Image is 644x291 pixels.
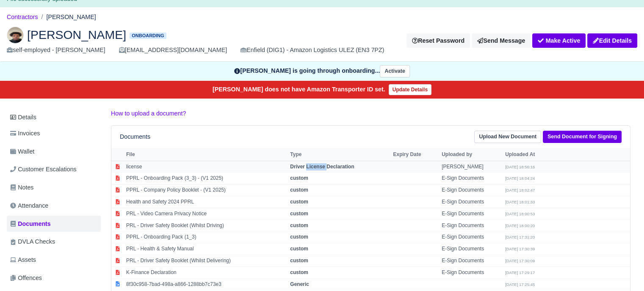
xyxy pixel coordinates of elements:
div: Enfield (DIG1) - Amazon Logistics ULEZ (EN3 7PZ) [240,45,384,55]
th: Uploaded by [439,148,503,161]
td: [PERSON_NAME] [439,161,503,173]
td: PRL - Driver Safety Booklet (Whilst Delivering) [124,255,288,267]
small: [DATE] 17:30:09 [505,258,535,263]
td: Health and Safety 2024 PPRL [124,196,288,208]
strong: custom [290,222,308,228]
span: Assets [10,255,36,265]
span: Onboarding [130,33,166,39]
a: Offences [7,270,101,286]
small: [DATE] 18:56:16 [505,165,535,169]
small: [DATE] 18:04:24 [505,176,535,181]
span: Attendance [10,201,48,211]
td: license [124,161,288,173]
a: Send Message [472,33,531,48]
span: Documents [10,219,51,229]
div: self-employed - [PERSON_NAME] [7,45,105,55]
td: E-Sign Documents [439,184,503,196]
th: Expiry Date [391,148,439,161]
li: [PERSON_NAME] [38,12,96,22]
td: PRL - Health & Safety Manual [124,243,288,255]
td: PPRL - Onboarding Pack (1_3) [124,231,288,243]
a: Update Details [389,84,431,95]
small: [DATE] 17:29:17 [505,270,535,275]
td: K-Finance Declaration [124,266,288,278]
td: PPRL - Onboarding Pack (3_3) - (V1 2025) [124,173,288,184]
strong: custom [290,175,308,181]
a: Send Document for Signing [543,131,622,143]
span: Wallet [10,147,34,156]
small: [DATE] 18:02:47 [505,188,535,192]
td: E-Sign Documents [439,255,503,267]
button: Make Active [532,33,586,48]
th: Uploaded At [503,148,567,161]
span: Customer Escalations [10,165,77,174]
span: Invoices [10,129,40,138]
a: Customer Escalations [7,161,101,178]
strong: Generic [290,281,309,287]
small: [DATE] 17:31:20 [505,235,535,239]
td: E-Sign Documents [439,231,503,243]
a: Wallet [7,143,101,160]
span: [PERSON_NAME] [27,29,126,41]
a: Contractors [7,14,38,20]
h6: Documents [120,133,150,140]
a: Edit Details [587,33,637,48]
span: DVLA Checks [10,237,55,247]
strong: custom [290,246,308,252]
div: [EMAIL_ADDRESS][DOMAIN_NAME] [119,45,227,55]
td: PPRL - Company Policy Booklet - (V1 2025) [124,184,288,196]
td: E-Sign Documents [439,208,503,220]
td: PRL - Video Camera Privacy Notice [124,208,288,220]
button: Activate [380,65,409,77]
strong: custom [290,199,308,205]
th: Type [288,148,391,161]
small: [DATE] 18:00:20 [505,223,535,228]
button: Reset Password [406,33,470,48]
td: PRL - Driver Safety Booklet (Whilst Driving) [124,220,288,231]
span: Notes [10,183,33,192]
strong: custom [290,234,308,240]
a: Notes [7,179,101,196]
strong: custom [290,269,308,275]
span: Offences [10,273,42,283]
td: E-Sign Documents [439,266,503,278]
div: Murad Abdmelrezak Ibrahim [0,20,644,62]
a: Upload New Document [474,131,541,143]
td: 8f30c958-7bad-498a-a866-1288bb7c73e3 [124,278,288,290]
small: [DATE] 18:01:33 [505,200,535,204]
strong: custom [290,211,308,217]
a: How to upload a document? [111,110,186,117]
small: [DATE] 18:00:53 [505,211,535,216]
a: DVLA Checks [7,233,101,250]
small: [DATE] 17:30:39 [505,247,535,251]
a: Documents [7,216,101,232]
td: E-Sign Documents [439,196,503,208]
strong: custom [290,258,308,264]
td: E-Sign Documents [439,243,503,255]
strong: Driver License Declaration [290,164,354,170]
small: [DATE] 17:25:45 [505,282,535,287]
th: File [124,148,288,161]
a: Details [7,110,101,125]
a: Invoices [7,125,101,142]
td: E-Sign Documents [439,220,503,231]
strong: custom [290,187,308,193]
td: E-Sign Documents [439,173,503,184]
iframe: Chat Widget [602,250,644,291]
a: Attendance [7,198,101,214]
a: Assets [7,252,101,268]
